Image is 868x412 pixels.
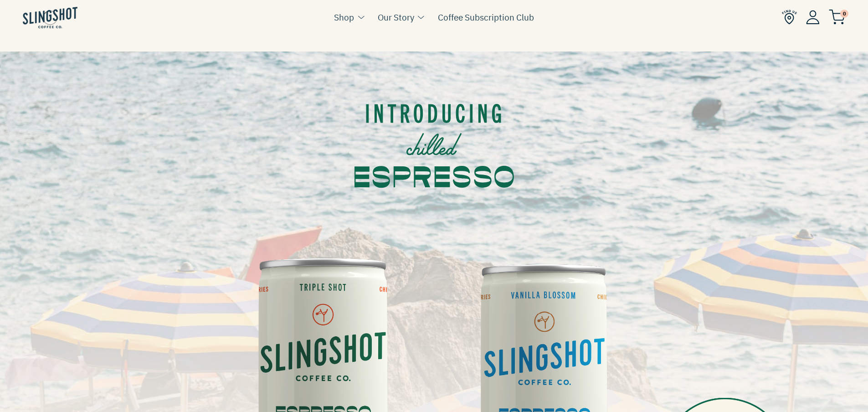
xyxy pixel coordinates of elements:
a: Our Story [378,10,414,24]
img: cart [829,10,845,25]
a: Shop [334,10,354,24]
a: Coffee Subscription Club [438,10,534,24]
img: Account [806,10,820,24]
img: Find Us [782,10,797,25]
span: 0 [840,10,848,18]
img: intro.svg__PID:948df2cb-ef34-4dd7-a140-f54439bfbc6a [354,58,514,222]
a: 0 [829,12,845,23]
